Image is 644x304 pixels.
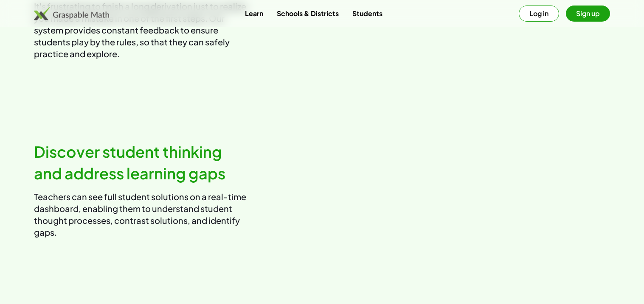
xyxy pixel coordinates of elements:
[34,141,246,184] h2: Discover student thinking and address learning gaps
[270,6,346,21] a: Schools & Districts
[346,6,389,21] a: Students
[34,191,246,238] p: Teachers can see full student solutions on a real-time dashboard, enabling them to understand stu...
[566,6,610,22] button: Sign up
[519,6,559,22] button: Log in
[238,6,270,21] a: Learn
[34,0,246,60] p: It's frustrating to finish a long derivation just to realize you made a mistake in one of the fir...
